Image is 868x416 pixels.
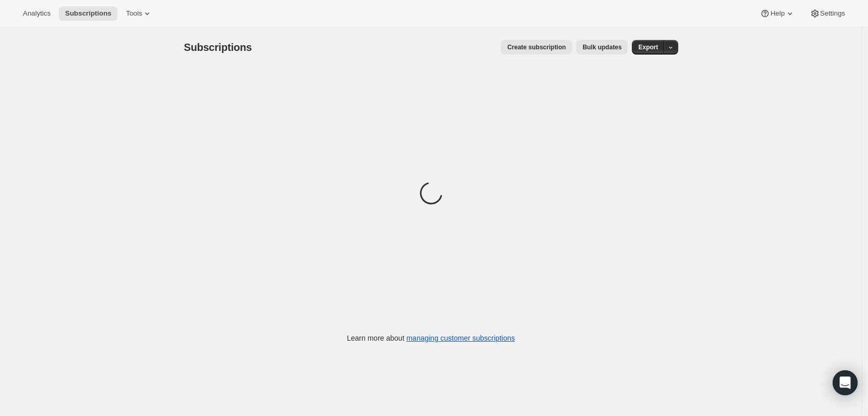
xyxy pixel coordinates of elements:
[754,6,801,21] button: Help
[638,43,658,51] span: Export
[507,43,566,51] span: Create subscription
[833,370,858,395] div: Open Intercom Messenger
[770,9,784,18] span: Help
[23,9,50,18] span: Analytics
[582,43,621,51] span: Bulk updates
[576,40,628,55] button: Bulk updates
[406,334,515,342] a: managing customer subscriptions
[804,6,851,21] button: Settings
[347,333,515,343] p: Learn more about
[59,6,118,21] button: Subscriptions
[120,6,159,21] button: Tools
[820,9,845,18] span: Settings
[126,9,142,18] span: Tools
[65,9,111,18] span: Subscriptions
[17,6,57,21] button: Analytics
[501,40,572,55] button: Create subscription
[632,40,664,55] button: Export
[184,42,252,53] span: Subscriptions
